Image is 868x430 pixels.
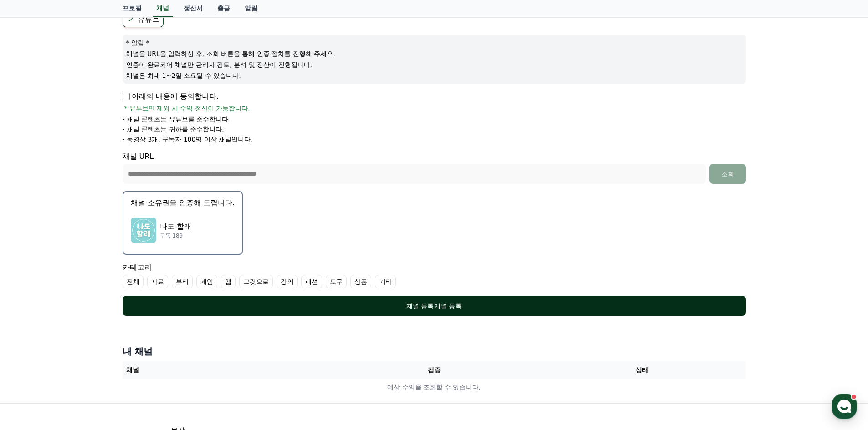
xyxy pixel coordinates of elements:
a: 홈 [3,288,60,311]
font: 채널 [156,5,169,12]
span: 설정 [141,302,152,309]
font: 채널은 최대 1~2일 소요될 수 있습니다. [126,72,241,79]
font: 뷰티 [176,278,189,285]
font: 채널 소유권을 인증해 드립니다. [131,198,235,207]
font: 예상 수익을 조회할 수 있습니다. [387,384,480,391]
font: 인증이 완료되어 채널만 관리자 검토, 분석 및 정산이 진행됩니다. [126,61,313,68]
button: 채널 등록채널 등록 [123,296,746,316]
font: 그것으로 [243,278,269,285]
font: 앱 [225,278,231,285]
font: 패션 [305,278,318,285]
font: 채널 등록 [406,302,434,309]
font: 상태 [636,366,648,374]
font: 채널 URL [123,152,154,161]
font: 내 채널 [123,346,153,357]
font: 검증 [428,366,441,374]
a: 설정 [118,288,175,311]
button: 채널 소유권을 인증해 드립니다. 나도 할래 나도 할래 구독 189 [123,191,243,255]
a: 대화 [60,288,118,311]
font: - 채널 콘텐츠는 유튜브를 준수합니다. [123,116,231,123]
font: 채널 [126,366,139,374]
font: - 채널 콘텐츠는 귀하를 준수합니다. [123,126,224,133]
span: 대화 [83,303,94,310]
font: 도구 [330,278,343,285]
font: 게임 [200,278,213,285]
font: 출금 [217,5,230,12]
font: 정산서 [184,5,203,12]
font: - 동영상 3개, 구독자 100명 이상 채널입니다. [123,136,253,143]
font: 채널을 URL을 입력하신 후, 조회 버튼을 통해 인증 절차를 진행해 주세요. [126,50,335,57]
font: 프로필 [123,5,142,12]
font: 자료 [151,278,164,285]
font: 조회 [721,170,734,177]
font: 구독 189 [160,233,183,239]
font: 기타 [379,278,392,285]
img: 나도 할래 [131,218,156,243]
font: 카테고리 [123,263,152,272]
font: 나도 할래 [160,222,191,231]
font: * 유튜브만 제외 시 수익 정산이 가능합니다. [124,105,250,112]
font: 전체 [127,278,139,285]
span: 홈 [29,302,34,309]
font: 채널 등록 [434,302,462,309]
font: 알림 [245,5,257,12]
button: 조회 [709,164,746,184]
font: 상품 [354,278,367,285]
font: 아래의 내용에 동의합니다. [132,92,219,101]
font: 강의 [281,278,293,285]
font: 유튜브 [138,15,159,24]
